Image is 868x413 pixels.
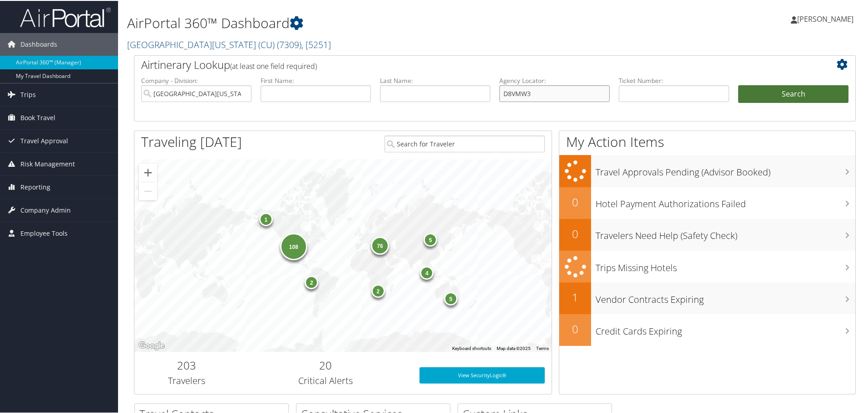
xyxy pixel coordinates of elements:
[127,13,617,32] h1: AirPortal 360™ Dashboard
[596,288,855,305] h3: Vendor Contracts Expiring
[559,313,855,345] a: 0Credit Cards Expiring
[559,282,855,313] a: 1Vendor Contracts Expiring
[259,212,272,225] div: 1
[141,56,789,72] h2: Airtinerary Lookup
[559,154,855,186] a: Travel Approvals Pending (Advisor Booked)
[246,374,406,386] h3: Critical Alerts
[20,32,57,55] span: Dashboards
[20,221,68,244] span: Employee Tools
[141,374,232,386] h3: Travelers
[596,160,855,178] h3: Travel Approvals Pending (Advisor Booked)
[452,345,491,351] button: Keyboard shortcuts
[305,275,318,288] div: 2
[20,106,55,128] span: Book Travel
[246,357,406,372] h2: 20
[20,198,71,221] span: Company Admin
[20,152,75,175] span: Risk Management
[380,75,490,84] label: Last Name:
[371,283,385,297] div: 2
[20,6,111,27] img: airportal-logo.png
[230,60,317,70] span: (at least one field required)
[559,131,855,151] h1: My Action Items
[371,236,389,254] div: 76
[137,339,167,351] img: Google
[559,186,855,218] a: 0Hotel Payment Authorizations Failed
[619,75,729,84] label: Ticket Number:
[280,232,307,259] div: 108
[499,75,610,84] label: Agency Locator:
[791,5,863,32] a: [PERSON_NAME]
[141,131,242,151] h1: Traveling [DATE]
[559,225,591,241] h2: 0
[738,84,848,102] button: Search
[444,291,458,305] div: 5
[420,265,434,278] div: 4
[559,289,591,304] h2: 1
[424,232,437,245] div: 5
[20,83,36,105] span: Trips
[559,250,855,282] a: Trips Missing Hotels
[596,192,855,209] h3: Hotel Payment Authorizations Failed
[261,75,371,84] label: First Name:
[559,194,591,209] h2: 0
[596,224,855,241] h3: Travelers Need Help (Safety Check)
[137,339,167,351] a: Open this area in Google Maps (opens a new window)
[20,175,50,198] span: Reporting
[385,135,545,151] input: Search for Traveler
[139,163,157,181] button: Zoom in
[141,75,252,84] label: Company - Division:
[419,366,545,383] a: View SecurityLogic®
[536,345,549,350] a: Terms (opens in new tab)
[277,38,301,50] span: ( 7309 )
[559,321,591,336] h2: 0
[596,320,855,337] h3: Credit Cards Expiring
[559,218,855,250] a: 0Travelers Need Help (Safety Check)
[127,38,331,50] a: [GEOGRAPHIC_DATA][US_STATE] (CU)
[141,357,232,372] h2: 203
[301,38,331,50] span: , [ 5251 ]
[497,345,531,350] span: Map data ©2025
[139,181,157,199] button: Zoom out
[797,13,853,23] span: [PERSON_NAME]
[20,129,68,151] span: Travel Approval
[596,256,855,273] h3: Trips Missing Hotels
